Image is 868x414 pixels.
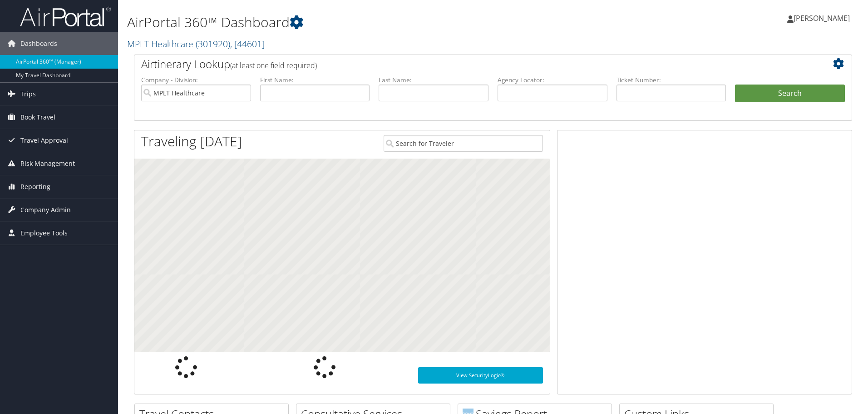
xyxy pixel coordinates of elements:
[787,5,859,32] a: [PERSON_NAME]
[735,85,845,103] button: Search
[196,38,230,50] span: ( 301920 )
[127,38,265,50] a: MPLT Healthcare
[498,75,607,85] label: Agency Locator:
[20,6,111,27] img: airportal-logo.png
[20,129,68,152] span: Travel Approval
[616,75,726,85] label: Ticket Number:
[141,75,251,85] label: Company - Division:
[20,83,36,105] span: Trips
[20,175,50,198] span: Reporting
[20,152,75,175] span: Risk Management
[230,38,265,50] span: , [ 44601 ]
[127,13,615,32] h1: AirPortal 360™ Dashboard
[20,32,57,55] span: Dashboards
[418,367,543,384] a: View SecurityLogic®
[20,222,68,244] span: Employee Tools
[794,13,850,23] span: [PERSON_NAME]
[230,60,317,70] span: (at least one field required)
[20,106,55,129] span: Book Travel
[20,199,71,221] span: Company Admin
[141,132,242,151] h1: Traveling [DATE]
[260,75,370,85] label: First Name:
[384,135,543,152] input: Search for Traveler
[141,56,785,72] h2: Airtinerary Lookup
[379,75,488,85] label: Last Name:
